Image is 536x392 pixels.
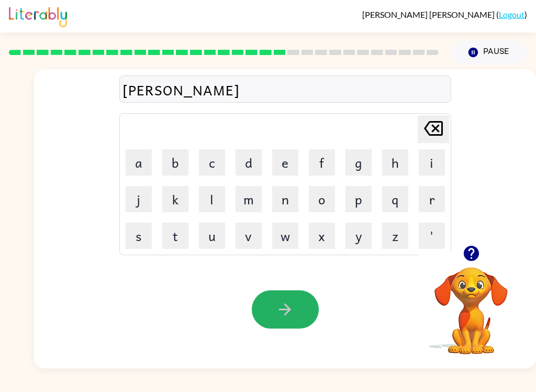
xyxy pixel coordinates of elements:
[236,223,262,249] button: v
[309,186,335,212] button: o
[419,186,445,212] button: r
[272,223,298,249] button: w
[499,9,524,19] a: Logout
[362,9,496,19] span: [PERSON_NAME] [PERSON_NAME]
[382,223,408,249] button: z
[345,223,372,249] button: y
[236,186,262,212] button: m
[199,223,225,249] button: u
[309,149,335,176] button: f
[9,4,67,27] img: Literably
[199,186,225,212] button: l
[236,149,262,176] button: d
[272,149,298,176] button: e
[309,223,335,249] button: x
[122,79,448,101] div: [PERSON_NAME]
[126,149,152,176] button: a
[345,186,372,212] button: p
[419,251,523,356] video: Your browser must support playing .mp4 files to use Literably. Please try using another browser.
[272,186,298,212] button: n
[162,149,188,176] button: b
[451,40,527,64] button: Pause
[162,223,188,249] button: t
[419,149,445,176] button: i
[345,149,372,176] button: g
[126,186,152,212] button: j
[419,223,445,249] button: '
[162,186,188,212] button: k
[382,149,408,176] button: h
[199,149,225,176] button: c
[362,9,527,19] div: ( )
[126,223,152,249] button: s
[382,186,408,212] button: q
